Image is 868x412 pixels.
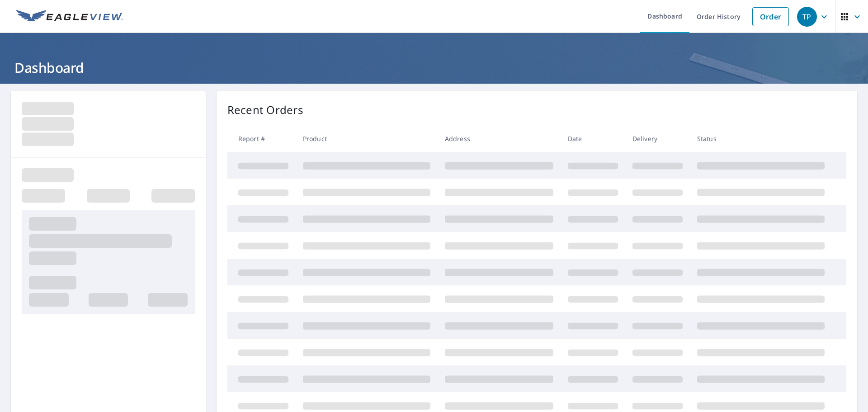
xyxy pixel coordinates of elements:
[690,125,832,152] th: Status
[227,125,296,152] th: Report #
[16,10,123,24] img: EV Logo
[797,7,817,27] div: TP
[752,7,789,26] a: Order
[438,125,561,152] th: Address
[11,58,857,77] h1: Dashboard
[561,125,625,152] th: Date
[625,125,690,152] th: Delivery
[227,102,303,118] p: Recent Orders
[296,125,438,152] th: Product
